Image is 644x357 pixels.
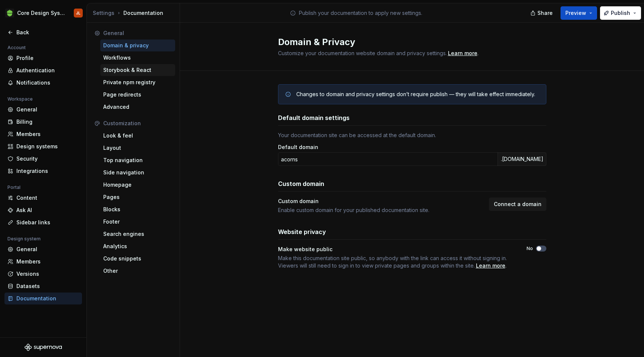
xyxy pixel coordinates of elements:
[100,216,175,228] a: Footer
[16,130,79,138] div: Members
[16,79,79,86] div: Notifications
[561,6,597,20] button: Preview
[537,9,553,17] span: Share
[103,230,172,238] div: Search engines
[278,113,350,122] h3: Default domain settings
[16,206,79,214] div: Ask AI
[4,192,82,204] a: Content
[4,95,36,104] div: Workspace
[103,54,172,61] div: Workflows
[100,253,175,265] a: Code snippets
[103,169,172,176] div: Side navigation
[4,52,82,64] a: Profile
[296,91,535,98] div: Changes to domain and privacy settings don’t require publish — they will take effect immediately.
[16,118,79,126] div: Billing
[16,282,79,290] div: Datasets
[100,89,175,101] a: Page redirects
[4,293,82,304] a: Documentation
[448,50,477,57] a: Learn more
[527,246,533,252] label: No
[498,152,546,166] div: .[DOMAIN_NAME]
[25,344,62,351] svg: Supernova Logo
[600,6,641,20] button: Publish
[100,228,175,240] a: Search engines
[5,9,14,18] img: 236da360-d76e-47e8-bd69-d9ae43f958f1.png
[278,198,484,205] div: Custom domain
[278,227,326,236] h3: Website privacy
[76,10,80,16] div: JL
[103,42,172,49] div: Domain & privacy
[4,217,82,228] a: Sidebar links
[476,262,505,269] a: Learn more
[4,268,82,280] a: Versions
[16,143,79,150] div: Design systems
[103,91,172,98] div: Page redirects
[278,132,546,139] div: Your documentation site can be accessed at the default domain.
[4,165,82,177] a: Integrations
[16,54,79,62] div: Profile
[103,132,172,139] div: Look & feel
[100,76,175,88] a: Private npm registry
[103,29,172,37] div: General
[565,9,586,17] span: Preview
[103,144,172,152] div: Layout
[4,183,23,192] div: Portal
[278,143,318,151] label: Default domain
[100,265,175,277] a: Other
[103,243,172,250] div: Analytics
[103,267,172,275] div: Other
[103,79,172,86] div: Private npm registry
[93,9,114,17] button: Settings
[103,66,172,74] div: Storybook & React
[103,103,172,111] div: Advanced
[100,64,175,76] a: Storybook & React
[16,246,79,253] div: General
[447,51,479,56] span: .
[4,43,29,52] div: Account
[100,167,175,178] a: Side navigation
[100,191,175,203] a: Pages
[4,204,82,216] a: Ask AI
[100,142,175,154] a: Layout
[299,9,422,17] p: Publish your documentation to apply new settings.
[4,64,82,76] a: Authentication
[103,193,172,201] div: Pages
[4,280,82,292] a: Datasets
[278,255,513,269] span: .
[103,218,172,225] div: Footer
[278,50,447,56] span: Customize your documentation website domain and privacy settings.
[16,167,79,175] div: Integrations
[1,5,85,21] button: Core Design SystemJL
[4,234,44,243] div: Design system
[4,153,82,165] a: Security
[16,194,79,202] div: Content
[100,203,175,215] a: Blocks
[100,154,175,166] a: Top navigation
[100,240,175,252] a: Analytics
[103,120,172,127] div: Customization
[16,29,79,36] div: Back
[4,140,82,152] a: Design systems
[4,104,82,116] a: General
[494,200,542,208] span: Connect a domain
[4,128,82,140] a: Members
[489,198,546,211] button: Connect a domain
[100,130,175,142] a: Look & feel
[611,9,630,17] span: Publish
[4,243,82,255] a: General
[4,26,82,38] a: Back
[278,246,513,253] div: Make website public
[103,255,172,262] div: Code snippets
[103,181,172,189] div: Homepage
[16,219,79,226] div: Sidebar links
[100,179,175,191] a: Homepage
[16,258,79,265] div: Members
[16,270,79,278] div: Versions
[16,106,79,113] div: General
[278,255,507,269] span: Make this documentation site public, so anybody with the link can access it without signing in. V...
[93,9,177,17] div: Documentation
